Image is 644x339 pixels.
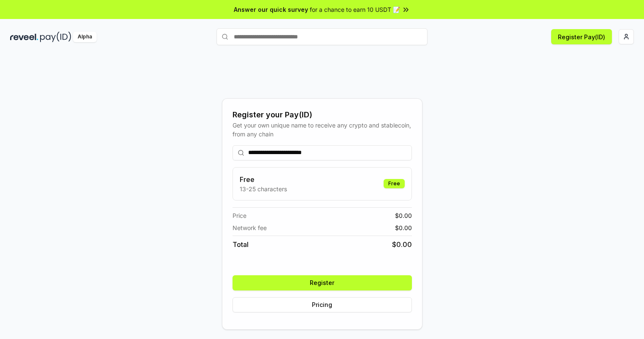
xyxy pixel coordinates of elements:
[240,184,287,193] p: 13-25 characters
[392,239,412,250] span: $ 0.00
[10,32,38,42] img: reveel_dark
[233,275,412,290] button: Register
[234,5,308,14] span: Answer our quick survey
[40,32,71,42] img: pay_id
[233,121,412,138] div: Get your own unique name to receive any crypto and stablecoin, from any chain
[395,223,412,232] span: $ 0.00
[233,109,412,121] div: Register your Pay(ID)
[233,223,267,232] span: Network fee
[233,239,249,250] span: Total
[551,29,612,44] button: Register Pay(ID)
[73,32,97,42] div: Alpha
[240,174,287,184] h3: Free
[384,179,405,188] div: Free
[233,211,246,220] span: Price
[395,211,412,220] span: $ 0.00
[310,5,400,14] span: for a chance to earn 10 USDT 📝
[233,297,412,312] button: Pricing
